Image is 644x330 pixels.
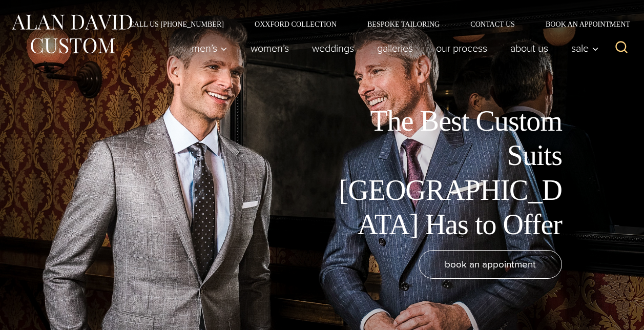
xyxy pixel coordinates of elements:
[571,43,599,53] span: Sale
[239,38,301,58] a: Women’s
[425,38,499,58] a: Our Process
[530,20,634,28] a: Book an Appointment
[114,20,634,28] nav: Secondary Navigation
[445,257,536,272] span: book an appointment
[301,38,366,58] a: weddings
[366,38,425,58] a: Galleries
[192,43,227,53] span: Men’s
[609,36,634,60] button: View Search Form
[114,20,239,28] a: Call Us [PHONE_NUMBER]
[239,20,352,28] a: Oxxford Collection
[352,20,455,28] a: Bespoke Tailoring
[180,38,605,58] nav: Primary Navigation
[499,38,560,58] a: About Us
[419,250,562,279] a: book an appointment
[10,11,133,57] img: Alan David Custom
[455,20,530,28] a: Contact Us
[331,104,562,242] h1: The Best Custom Suits [GEOGRAPHIC_DATA] Has to Offer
